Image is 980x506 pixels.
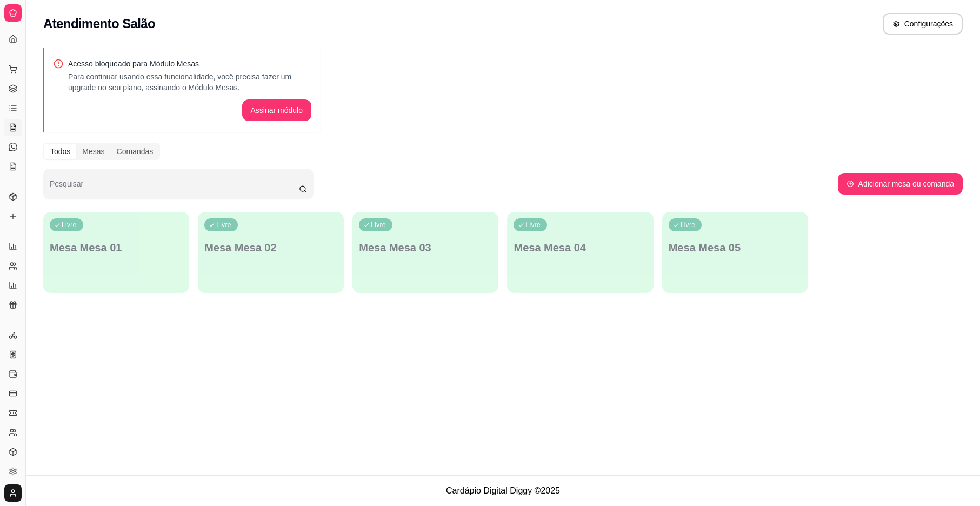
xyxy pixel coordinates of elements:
p: Mesa Mesa 05 [669,240,802,255]
p: Livre [371,221,386,229]
p: Livre [681,221,696,229]
p: Para continuar usando essa funcionalidade, você precisa fazer um upgrade no seu plano, assinando ... [68,71,311,93]
h2: Atendimento Salão [43,15,155,32]
button: LivreMesa Mesa 02 [198,212,344,293]
div: Mesas [76,144,110,159]
div: Comandas [111,144,159,159]
p: Livre [525,221,541,229]
button: Adicionar mesa ou comanda [838,173,963,195]
input: Pesquisar [50,183,299,194]
p: Mesa Mesa 02 [204,240,337,255]
p: Mesa Mesa 04 [514,240,646,255]
button: Configurações [883,13,963,35]
button: Assinar módulo [242,99,312,121]
p: Mesa Mesa 01 [50,240,183,255]
button: LivreMesa Mesa 03 [352,212,498,293]
div: Todos [44,144,76,159]
p: Mesa Mesa 03 [359,240,492,255]
span: Relatórios [9,225,38,234]
p: Acesso bloqueado para Módulo Mesas [68,58,311,69]
p: Livre [216,221,231,229]
button: LivreMesa Mesa 01 [43,212,189,293]
button: LivreMesa Mesa 04 [507,212,653,293]
button: LivreMesa Mesa 05 [662,212,808,293]
p: Livre [62,221,77,229]
footer: Cardápio Digital Diggy © 2025 [26,475,980,506]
